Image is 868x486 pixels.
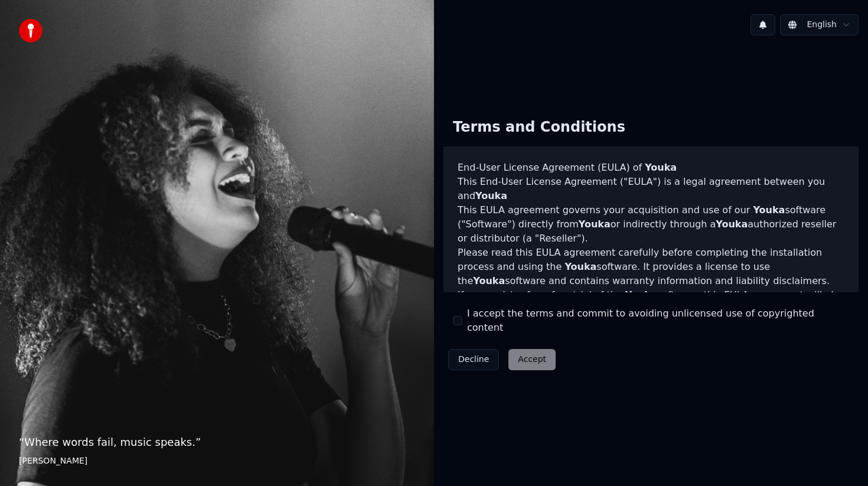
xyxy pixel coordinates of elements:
[564,261,596,272] span: Youka
[19,434,415,451] p: “ Where words fail, music speaks. ”
[467,306,849,335] label: I accept the terms and commit to avoiding unlicensed use of copyrighted content
[458,203,844,246] p: This EULA agreement governs your acquisition and use of our software ("Software") directly from o...
[625,289,657,301] span: Youka
[645,162,677,173] span: Youka
[458,161,844,175] h3: End-User License Agreement (EULA) of
[458,288,844,345] p: If you register for a free trial of the software, this EULA agreement will also govern that trial...
[19,455,415,467] footer: [PERSON_NAME]
[716,218,748,230] span: Youka
[443,109,635,146] div: Terms and Conditions
[753,204,785,216] span: Youka
[458,175,844,203] p: This End-User License Agreement ("EULA") is a legal agreement between you and
[19,19,43,43] img: youka
[448,349,499,370] button: Decline
[458,246,844,288] p: Please read this EULA agreement carefully before completing the installation process and using th...
[579,218,611,230] span: Youka
[473,275,505,286] span: Youka
[475,190,507,201] span: Youka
